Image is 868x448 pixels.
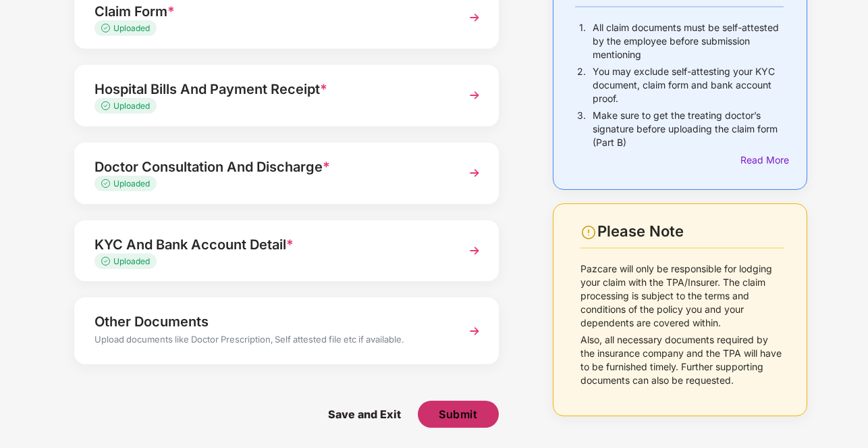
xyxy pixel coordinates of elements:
div: Hospital Bills And Payment Receipt [94,78,446,100]
div: Other Documents [94,311,446,332]
img: svg+xml;base64,PHN2ZyBpZD0iTmV4dCIgeG1sbnM9Imh0dHA6Ly93d3cudzMub3JnLzIwMDAvc3ZnIiB3aWR0aD0iMzYiIG... [462,161,487,185]
img: svg+xml;base64,PHN2ZyB4bWxucz0iaHR0cDovL3d3dy53My5vcmcvMjAwMC9zdmciIHdpZHRoPSIxMy4zMzMiIGhlaWdodD... [101,179,113,188]
p: 2. [577,65,586,105]
p: Pazcare will only be responsible for lodging your claim with the TPA/Insurer. The claim processin... [580,262,784,330]
p: Make sure to get the treating doctor’s signature before uploading the claim form (Part B) [593,109,784,149]
div: KYC And Bank Account Detail [94,234,446,255]
img: svg+xml;base64,PHN2ZyB4bWxucz0iaHR0cDovL3d3dy53My5vcmcvMjAwMC9zdmciIHdpZHRoPSIxMy4zMzMiIGhlaWdodD... [101,257,113,266]
img: svg+xml;base64,PHN2ZyB4bWxucz0iaHR0cDovL3d3dy53My5vcmcvMjAwMC9zdmciIHdpZHRoPSIxMy4zMzMiIGhlaWdodD... [101,101,113,110]
button: Submit [418,401,499,428]
p: You may exclude self-attesting your KYC document, claim form and bank account proof. [593,65,784,105]
img: svg+xml;base64,PHN2ZyBpZD0iTmV4dCIgeG1sbnM9Imh0dHA6Ly93d3cudzMub3JnLzIwMDAvc3ZnIiB3aWR0aD0iMzYiIG... [462,83,487,107]
div: Claim Form [94,1,446,22]
p: Also, all necessary documents required by the insurance company and the TPA will have to be furni... [580,333,784,387]
img: svg+xml;base64,PHN2ZyB4bWxucz0iaHR0cDovL3d3dy53My5vcmcvMjAwMC9zdmciIHdpZHRoPSIxMy4zMzMiIGhlaWdodD... [101,24,113,32]
span: Uploaded [113,178,150,189]
span: Uploaded [113,23,150,33]
span: Submit [439,407,477,422]
span: Uploaded [113,256,150,266]
p: 1. [579,21,586,61]
img: svg+xml;base64,PHN2ZyBpZD0iTmV4dCIgeG1sbnM9Imh0dHA6Ly93d3cudzMub3JnLzIwMDAvc3ZnIiB3aWR0aD0iMzYiIG... [462,5,487,30]
p: All claim documents must be self-attested by the employee before submission mentioning [593,21,784,61]
div: Doctor Consultation And Discharge [94,156,446,178]
p: 3. [577,109,586,149]
span: Save and Exit [315,401,414,428]
div: Please Note [597,222,784,241]
span: Uploaded [113,101,150,111]
img: svg+xml;base64,PHN2ZyBpZD0iV2FybmluZ18tXzI0eDI0IiBkYXRhLW5hbWU9Ildhcm5pbmcgLSAyNHgyNCIgeG1sbnM9Im... [580,224,597,241]
img: svg+xml;base64,PHN2ZyBpZD0iTmV4dCIgeG1sbnM9Imh0dHA6Ly93d3cudzMub3JnLzIwMDAvc3ZnIiB3aWR0aD0iMzYiIG... [462,239,487,263]
img: svg+xml;base64,PHN2ZyBpZD0iTmV4dCIgeG1sbnM9Imh0dHA6Ly93d3cudzMub3JnLzIwMDAvc3ZnIiB3aWR0aD0iMzYiIG... [462,319,487,343]
div: Read More [740,153,784,168]
div: Upload documents like Doctor Prescription, Self attested file etc if available. [94,332,446,350]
